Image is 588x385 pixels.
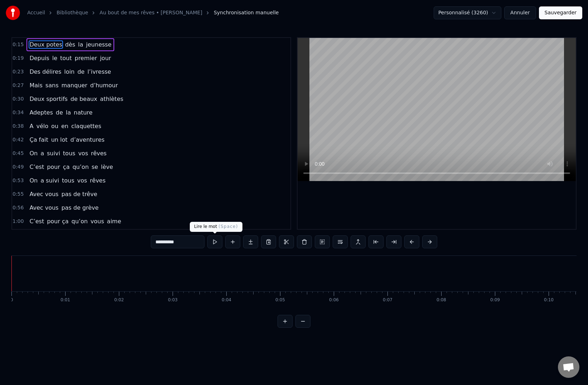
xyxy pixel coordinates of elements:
span: manquer [61,81,88,89]
button: Sauvegarder [539,6,582,19]
span: Avec vous [29,204,59,212]
a: Accueil [27,9,45,16]
span: d’humour [90,81,119,89]
span: 0:55 [13,191,24,198]
div: 0:04 [222,297,231,303]
span: claquettes [71,122,102,130]
span: rêves [89,176,106,185]
div: 0:01 [61,297,70,303]
div: 0:02 [114,297,124,303]
div: 0:10 [544,297,554,303]
span: On [29,149,38,157]
span: C’est [29,163,45,171]
span: sans [45,81,59,89]
span: Deux potes [29,40,63,49]
span: jeunesse [85,40,112,49]
span: loin [63,68,75,76]
span: dès [64,40,76,49]
span: tous [62,149,76,157]
span: en [61,122,69,130]
span: tous [61,176,75,185]
span: A [29,122,34,130]
span: 0:53 [13,177,24,184]
div: 0:03 [168,297,178,303]
span: C’est [29,217,45,225]
span: tout [59,54,72,62]
button: Annuler [504,6,536,19]
span: qu’on [72,163,89,171]
div: 0 [10,297,13,303]
nav: breadcrumb [27,9,279,16]
span: qu’on [71,217,88,225]
span: rêves [90,149,107,157]
span: de beaux [70,95,98,103]
span: Avec vous [29,190,59,198]
span: lève [100,163,114,171]
span: Mais [29,81,43,89]
div: Ouvrir le chat [558,356,579,378]
span: suivi [46,149,61,157]
span: 1:00 [13,218,24,225]
span: Des délires [29,68,62,76]
span: ( Space ) [218,224,238,229]
span: d’aventures [70,136,105,144]
span: On [29,176,38,185]
span: athlètes [99,95,124,103]
span: vélo [35,122,49,130]
span: pas de trêve [61,190,98,198]
span: a [40,149,45,157]
span: vos [76,176,88,185]
span: Ça fait [29,136,49,144]
span: 0:15 [13,41,24,48]
span: 0:19 [13,55,24,62]
span: de [77,68,85,76]
span: se [91,163,99,171]
span: 0:56 [13,204,24,211]
img: youka [6,6,20,20]
span: a suivi [40,176,60,185]
span: Adeptes [29,108,53,117]
span: Deux sportifs [29,95,68,103]
span: 0:45 [13,150,24,157]
div: 0:07 [383,297,392,303]
span: l’ivresse [87,68,112,76]
span: le [52,54,58,62]
span: pour [46,163,61,171]
div: 0:05 [275,297,285,303]
span: 0:34 [13,109,24,116]
span: jour [99,54,112,62]
span: la [65,108,72,117]
span: vos [77,149,89,157]
a: Au bout de mes rêves • [PERSON_NAME] [100,9,202,16]
span: 0:42 [13,136,24,143]
div: 0:08 [437,297,446,303]
span: 0:23 [13,68,24,75]
span: la [77,40,84,49]
span: Depuis [29,54,50,62]
span: premier [74,54,98,62]
div: 0:06 [329,297,339,303]
div: 0:09 [490,297,500,303]
span: nature [73,108,93,117]
span: 0:49 [13,164,24,171]
span: vous [90,217,105,225]
span: pas de grève [61,204,99,212]
span: ça [62,163,71,171]
span: ou [50,122,59,130]
span: 0:27 [13,82,24,89]
span: Synchronisation manuelle [214,9,279,16]
span: de [55,108,64,117]
a: Bibliothèque [57,9,88,16]
span: un lot [50,136,68,144]
span: 0:38 [13,123,24,130]
span: 0:30 [13,96,24,103]
span: pour ça [46,217,69,225]
span: aime [106,217,122,225]
div: Lire le mot [190,222,242,232]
